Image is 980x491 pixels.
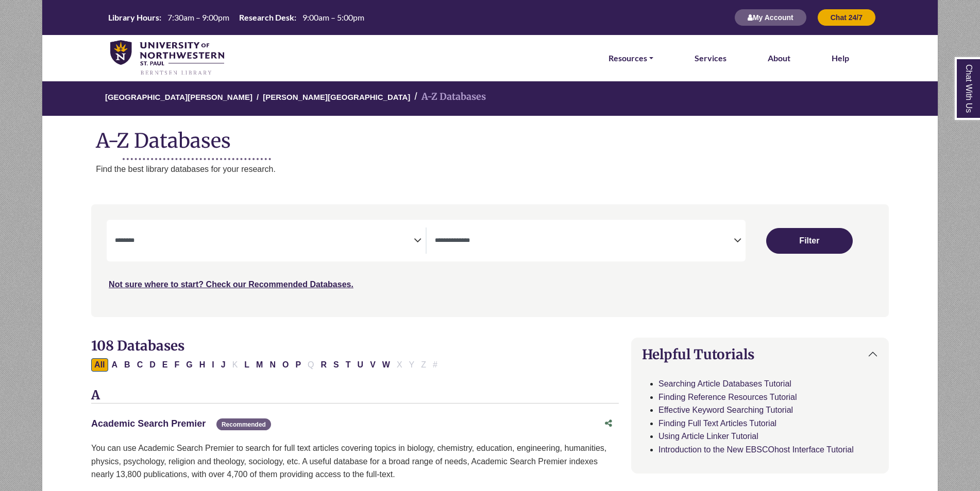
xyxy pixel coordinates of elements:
h3: A [91,388,619,404]
a: Searching Article Databases Tutorial [658,379,791,388]
button: Filter Results N [266,358,279,372]
a: Not sure where to start? Check our Recommended Databases. [109,280,353,289]
th: Library Hours: [104,12,162,23]
nav: Search filters [91,204,889,317]
button: Filter Results O [279,358,292,372]
a: Introduction to the New EBSCOhost Interface Tutorial [658,445,854,454]
p: You can use Academic Search Premier to search for full text articles covering topics in biology, ... [91,442,619,481]
textarea: Search [115,237,414,246]
button: My Account [734,9,807,26]
a: Help [832,51,849,65]
a: Finding Reference Resources Tutorial [658,393,797,401]
button: Filter Results M [253,358,266,372]
a: [PERSON_NAME][GEOGRAPHIC_DATA] [263,91,410,101]
a: Hours Today [104,12,368,24]
a: My Account [734,13,807,22]
img: library_home [110,40,224,76]
li: A-Z Databases [410,90,486,104]
a: Using Article Linker Tutorial [658,432,758,441]
table: Hours Today [104,12,368,22]
button: Filter Results B [121,358,133,372]
span: 108 Databases [91,337,184,354]
button: Chat 24/7 [817,9,876,26]
button: All [91,358,108,372]
p: Find the best library databases for your research. [96,163,938,176]
span: 9:00am – 5:00pm [302,12,364,22]
button: Filter Results D [146,358,159,372]
button: Filter Results L [241,358,252,372]
a: Academic Search Premier [91,418,206,429]
button: Filter Results W [379,358,393,372]
div: Alpha-list to filter by first letter of database name [91,360,442,369]
textarea: Search [435,237,734,246]
a: Resources [609,51,653,65]
a: Chat 24/7 [817,13,876,22]
nav: breadcrumb [42,80,938,116]
button: Filter Results F [171,358,182,372]
button: Helpful Tutorials [632,338,888,371]
button: Submit for Search Results [766,228,853,254]
button: Filter Results J [218,358,229,372]
button: Filter Results H [196,358,209,372]
button: Filter Results T [343,358,354,372]
button: Filter Results P [292,358,304,372]
h1: A-Z Databases [42,121,938,152]
button: Filter Results G [183,358,195,372]
button: Share this database [598,414,619,433]
th: Research Desk: [235,12,297,23]
button: Filter Results S [330,358,342,372]
a: About [768,51,790,65]
a: Services [695,51,726,65]
a: [GEOGRAPHIC_DATA][PERSON_NAME] [105,91,252,101]
a: Effective Keyword Searching Tutorial [658,406,793,414]
button: Filter Results V [367,358,379,372]
button: Filter Results C [134,358,146,372]
span: 7:30am – 9:00pm [167,12,229,22]
button: Filter Results R [318,358,330,372]
button: Filter Results A [109,358,121,372]
button: Filter Results I [209,358,217,372]
button: Filter Results U [354,358,367,372]
button: Filter Results E [159,358,171,372]
a: Finding Full Text Articles Tutorial [658,419,776,428]
span: Recommended [216,418,271,430]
